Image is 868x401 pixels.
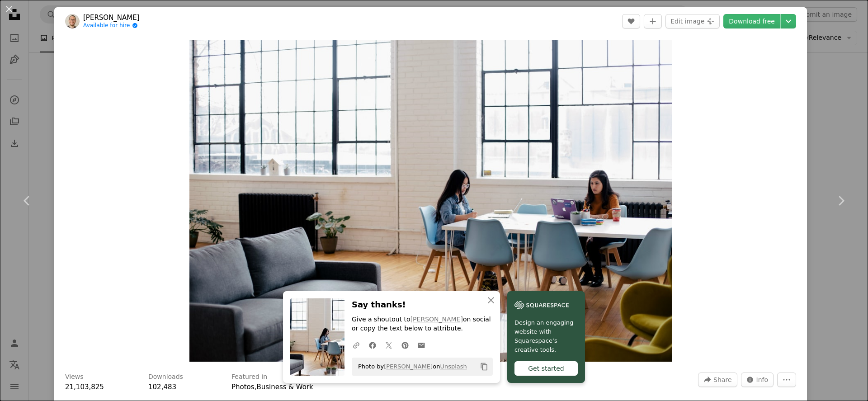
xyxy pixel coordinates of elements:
span: Design an engaging website with Squarespace’s creative tools. [514,318,578,354]
p: Give a shoutout to on social or copy the text below to attribute. [352,315,493,333]
span: , [255,383,257,391]
a: Design an engaging website with Squarespace’s creative tools.Get started [507,291,585,383]
a: Photos [231,383,255,391]
img: Go to Jason Goodman's profile [65,14,80,28]
h3: Featured in [231,373,267,382]
button: Add to Collection [644,14,662,28]
div: Get started [514,361,578,376]
button: Copy to clipboard [476,359,492,374]
button: Share this image [698,373,737,387]
button: Choose download size [781,14,796,28]
h3: Views [65,373,84,382]
span: 102,483 [148,383,176,391]
a: Download free [723,14,780,28]
button: Edit image [665,14,720,28]
span: 21,103,825 [65,383,104,391]
button: More Actions [777,373,796,387]
img: two women sitting in front of white table [189,40,672,362]
button: Like [622,14,640,28]
img: file-1606177908946-d1eed1cbe4f5image [514,298,569,312]
button: Zoom in on this image [189,40,672,362]
a: Share on Twitter [381,336,397,354]
button: Stats about this image [741,373,774,387]
span: Share [713,373,731,387]
a: Share over email [413,336,429,354]
span: Info [756,373,769,387]
a: Available for hire [83,22,140,29]
a: Unsplash [440,363,467,370]
h3: Downloads [148,373,183,382]
a: Share on Facebook [364,336,381,354]
span: Photo by on [354,359,467,374]
a: [PERSON_NAME] [410,316,463,323]
a: [PERSON_NAME] [83,13,140,22]
a: Share on Pinterest [397,336,413,354]
a: Next [814,157,868,244]
a: [PERSON_NAME] [384,363,433,370]
a: Business & Work [256,383,313,391]
h3: Say thanks! [352,298,493,311]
